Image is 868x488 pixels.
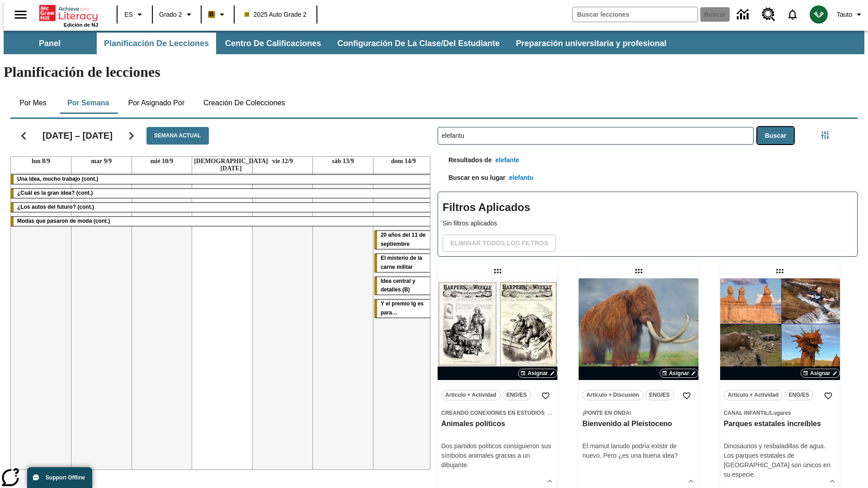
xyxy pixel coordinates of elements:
button: Artículo + Discusión [582,390,643,400]
span: Edición de NJ [64,22,98,28]
div: ¿Los autos del futuro? (cont.) [11,203,434,212]
span: Grado 2 [159,10,182,19]
p: Buscar en su lugar [438,173,505,187]
button: Regresar [12,124,35,147]
div: Subbarra de navegación [4,33,675,54]
button: Preparación universitaria y profesional [509,33,674,54]
span: Artículo + Discusión [586,390,639,400]
span: Tema: ¡Ponte en onda!/null [582,408,695,418]
button: Artículo + Actividad [441,390,500,400]
div: El misterio de la carne militar [374,254,433,272]
button: Perfil/Configuración [833,6,868,23]
input: Buscar campo [573,7,698,22]
span: Lugares [770,410,791,416]
span: Asignar [669,369,689,377]
button: Seguir [120,124,143,147]
button: elefantu [505,169,537,186]
span: Creando conexiones en Estudios Sociales [441,410,574,416]
button: Por mes [10,92,56,114]
div: Dos partidos políticos consiguieron sus símbolos animales gracias a un dibujante. [441,441,554,470]
a: Centro de recursos, Se abrirá en una pestaña nueva. [756,2,781,27]
h1: Planificación de lecciones [4,64,864,80]
div: Una idea, mucho trabajo (cont.) [11,175,434,184]
div: Dinosaurios y resbaladillas de agua. Los parques estatales de [GEOGRAPHIC_DATA] son únicos en su ... [724,441,836,479]
span: Canal Infantil [724,410,769,416]
span: 20 años del 11 de septiembre [381,232,425,247]
button: Añadir a mis Favoritas [820,388,836,404]
span: ENG/ES [649,390,670,400]
button: Añadir a mis Favoritas [538,388,554,404]
input: Buscar lecciones [438,127,753,144]
div: Subbarra de navegación [4,31,864,54]
div: Lección arrastrable: Bienvenido al Pleistoceno [632,264,646,278]
button: Boost El color de la clase es anaranjado claro. Cambiar el color de la clase. [204,6,231,23]
button: Support Offline [27,467,92,488]
button: Escoja un nuevo avatar [804,3,833,26]
span: ¿Los autos del futuro? (cont.) [17,204,94,210]
a: 13 de septiembre de 2025 [330,157,356,166]
button: Ver más [826,474,839,488]
button: Ver más [684,474,698,488]
button: Por asignado por [121,92,192,114]
button: Lenguaje: ES, Selecciona un idioma [120,6,149,23]
div: Portada [39,3,98,28]
span: ¡Ponte en onda! [582,410,631,416]
p: Resultados de [438,155,492,169]
button: Centro de calificaciones [218,33,328,54]
button: Grado: Grado 2, Elige un grado [156,6,198,23]
a: 9 de septiembre de 2025 [89,157,113,166]
span: Y el premio Ig es para… [381,300,424,316]
a: 12 de septiembre de 2025 [270,157,295,166]
span: Idea central y detalles (B) [381,278,415,293]
h3: Animales políticos [441,419,554,429]
div: Filtros Aplicados [438,192,858,257]
a: 11 de septiembre de 2025 [192,157,270,173]
span: Artículo + Actividad [445,390,496,400]
div: 20 años del 11 de septiembre [374,231,433,249]
div: Idea central y detalles (B) [374,277,433,295]
button: Buscar [757,127,794,145]
span: Tema: Creando conexiones en Estudios Sociales/Historia de Estados Unidos I [441,408,554,418]
button: ENG/ES [645,390,674,400]
h3: Bienvenido al Pleistoceno [582,419,695,429]
button: Artículo + Actividad [724,390,783,400]
button: Semana actual [146,127,209,145]
span: ENG/ES [506,390,527,400]
button: Asignar Elegir fechas [660,369,699,378]
img: avatar image [810,5,828,23]
button: ENG/ES [784,390,813,400]
button: Planificación de lecciones [97,33,216,54]
button: Configuración de la clase/del estudiante [330,33,507,54]
a: Centro de información [731,2,756,27]
span: ¿Cuál es la gran idea? (cont.) [17,190,93,196]
a: 10 de septiembre de 2025 [149,157,175,166]
span: Una idea, mucho trabajo (cont.) [17,176,98,182]
a: 8 de septiembre de 2025 [30,157,52,166]
span: 2025 Auto Grade 2 [245,10,307,19]
a: 14 de septiembre de 2025 [389,157,418,166]
a: Notificaciones [781,3,804,26]
button: Asignar Elegir fechas [801,369,840,378]
span: B [209,9,214,20]
span: Artículo + Actividad [728,390,779,400]
p: Sin filtros aplicados [443,219,853,228]
span: Asignar [528,369,548,377]
button: Ver más [543,474,557,488]
div: Lección arrastrable: Parques estatales increíbles [773,264,787,278]
span: ENG/ES [789,390,809,400]
span: ES [124,10,133,19]
h2: Filtros Aplicados [443,197,853,219]
span: Support Offline [46,474,85,481]
span: Asignar [810,369,830,377]
span: Modas que pasaron de moda (cont.) [17,218,110,224]
button: Por semana [60,92,116,114]
span: / [769,410,770,416]
a: Portada [39,4,98,22]
h3: Parques estatales increíbles [724,419,836,429]
button: ENG/ES [502,390,531,400]
div: El mamut lanudo podría existir de nuevo. Pero ¿es una buena idea? [582,441,695,460]
button: Añadir a mis Favoritas [679,388,695,404]
button: Menú lateral de filtros [816,126,834,144]
span: Tema: Canal Infantil/Lugares [724,408,836,418]
span: El misterio de la carne militar [381,255,422,270]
